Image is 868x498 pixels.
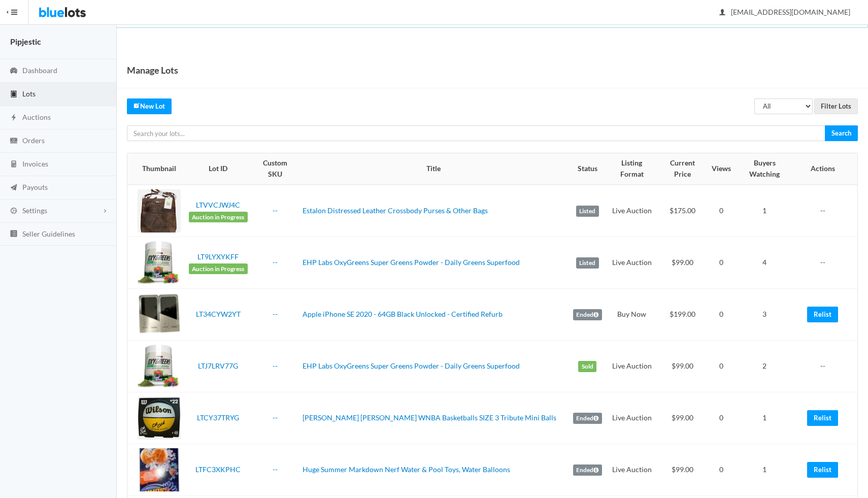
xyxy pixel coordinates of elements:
a: LT9LYXYKFF [197,252,239,261]
ion-icon: person [717,8,727,18]
a: createNew Lot [127,98,172,114]
a: -- [273,206,278,215]
td: $99.00 [658,392,708,444]
a: LTJ7LRV77G [198,361,238,370]
td: $199.00 [658,289,708,341]
a: LTVVCJWJ4C [196,201,240,209]
input: Search your lots... [127,125,825,141]
span: Orders [22,136,45,145]
td: -- [794,341,857,392]
td: 1 [735,185,794,237]
th: Buyers Watching [735,153,794,185]
td: -- [794,237,857,289]
a: -- [273,413,278,422]
a: -- [273,310,278,318]
a: -- [273,258,278,267]
label: Sold [578,361,596,372]
label: Ended [573,309,602,320]
a: Relist [807,410,838,426]
span: Payouts [22,183,48,191]
td: Live Auction [606,185,658,237]
a: -- [273,465,278,474]
ion-icon: cog [9,207,19,216]
th: Title [298,153,569,185]
td: Live Auction [606,392,658,444]
span: Lots [22,89,36,98]
td: 0 [708,341,735,392]
th: Views [708,153,735,185]
span: Dashboard [22,66,57,75]
a: Relist [807,462,838,478]
span: Auctions [22,113,51,121]
td: 0 [708,392,735,444]
a: EHP Labs OxyGreens Super Greens Powder - Daily Greens Superfood [303,361,520,370]
span: Auction in Progress [189,263,248,275]
input: Search [825,125,858,141]
td: 1 [735,444,794,496]
label: Ended [573,413,602,424]
a: LT34CYW2YT [196,310,241,318]
td: $99.00 [658,444,708,496]
a: Relist [807,307,838,322]
td: 0 [708,185,735,237]
td: Live Auction [606,237,658,289]
td: $175.00 [658,185,708,237]
span: Auction in Progress [189,212,248,223]
th: Thumbnail [127,153,185,185]
span: Invoices [22,159,48,168]
td: 0 [708,289,735,341]
td: 3 [735,289,794,341]
a: LTCY37TRYG [197,413,239,422]
label: Listed [576,257,599,269]
th: Current Price [658,153,708,185]
td: Buy Now [606,289,658,341]
td: 2 [735,341,794,392]
th: Status [569,153,606,185]
td: 0 [708,237,735,289]
th: Listing Format [606,153,658,185]
ion-icon: paper plane [9,183,19,193]
a: Huge Summer Markdown Nerf Water & Pool Toys, Water Balloons [303,465,510,474]
ion-icon: cash [9,137,19,146]
span: [EMAIL_ADDRESS][DOMAIN_NAME] [720,8,850,16]
ion-icon: create [133,102,140,109]
th: Lot ID [185,153,252,185]
span: Seller Guidelines [22,229,75,238]
ion-icon: speedometer [9,67,19,76]
a: EHP Labs OxyGreens Super Greens Powder - Daily Greens Superfood [303,258,520,267]
td: 0 [708,444,735,496]
a: Estalon Distressed Leather Crossbody Purses & Other Bags [303,206,488,215]
label: Listed [576,206,599,217]
h1: Manage Lots [127,62,178,78]
a: -- [273,361,278,370]
ion-icon: list box [9,229,19,239]
td: -- [794,185,857,237]
a: [PERSON_NAME] [PERSON_NAME] WNBA Basketballs SIZE 3 Tribute Mini Balls [303,413,556,422]
th: Custom SKU [252,153,298,185]
label: Ended [573,464,602,476]
td: Live Auction [606,444,658,496]
a: Apple iPhone SE 2020 - 64GB Black Unlocked - Certified Refurb [303,310,503,318]
td: 1 [735,392,794,444]
strong: Pipjestic [10,37,41,46]
span: Settings [22,206,47,215]
td: 4 [735,237,794,289]
ion-icon: calculator [9,160,19,170]
td: $99.00 [658,237,708,289]
td: $99.00 [658,341,708,392]
ion-icon: clipboard [9,90,19,99]
ion-icon: flash [9,113,19,123]
td: Live Auction [606,341,658,392]
a: LTFC3XKPHC [195,465,241,474]
th: Actions [794,153,857,185]
input: Filter Lots [814,98,858,114]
